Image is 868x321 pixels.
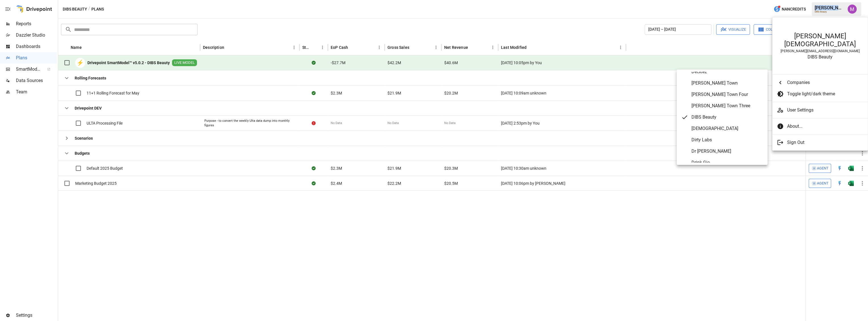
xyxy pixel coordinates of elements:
span: [PERSON_NAME] Town [691,80,763,87]
span: Drink Gio [691,159,763,166]
div: [PERSON_NAME][EMAIL_ADDRESS][DOMAIN_NAME] [778,49,862,53]
span: Companies [787,79,859,86]
div: DIBS Beauty [778,54,862,60]
span: [PERSON_NAME] Town Four [691,91,763,98]
div: [PERSON_NAME][DEMOGRAPHIC_DATA] [778,32,862,48]
span: Deckiez [691,68,763,75]
span: Sign Out [787,139,859,146]
span: DIBS Beauty [691,114,763,121]
span: [DEMOGRAPHIC_DATA] [691,125,763,132]
span: Dirty Labs [691,137,763,143]
span: Dr [PERSON_NAME] [691,148,763,155]
span: [PERSON_NAME] Town Three [691,102,763,109]
span: About... [787,123,859,130]
span: User Settings [787,107,863,114]
span: Toggle light/dark theme [787,91,859,97]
